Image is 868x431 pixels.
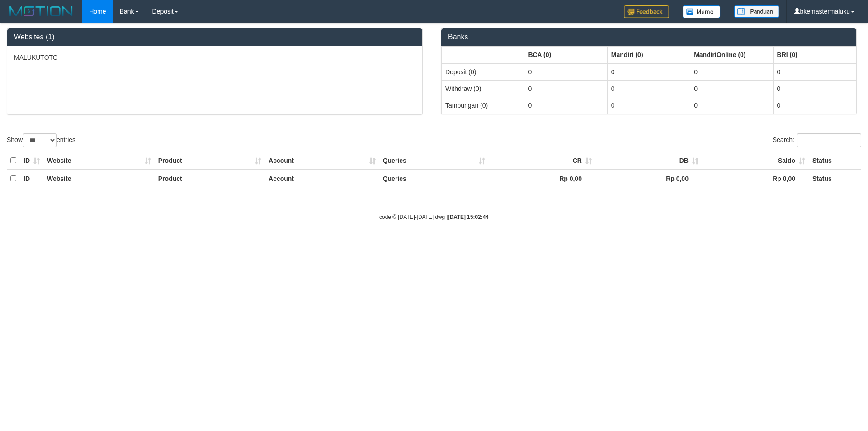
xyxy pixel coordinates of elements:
[773,63,856,81] td: 0
[607,63,690,81] td: 0
[809,152,861,170] th: Status
[442,80,524,97] td: Withdraw (0)
[265,170,379,187] th: Account
[702,170,809,187] th: Rp 0,00
[524,46,607,63] th: Group: activate to sort column ascending
[155,170,265,187] th: Product
[43,170,155,187] th: Website
[607,80,690,97] td: 0
[155,152,265,170] th: Product
[683,5,721,18] img: Button%20Memo.svg
[379,152,489,170] th: Queries
[43,152,155,170] th: Website
[690,97,773,114] td: 0
[14,33,415,41] h3: Websites (1)
[442,46,524,63] th: Group: activate to sort column ascending
[379,170,489,187] th: Queries
[797,133,861,147] input: Search:
[607,97,690,114] td: 0
[448,214,489,220] strong: [DATE] 15:02:44
[773,97,856,114] td: 0
[773,80,856,97] td: 0
[524,63,607,81] td: 0
[524,80,607,97] td: 0
[595,152,702,170] th: DB
[607,46,690,63] th: Group: activate to sort column ascending
[702,152,809,170] th: Saldo
[595,170,702,187] th: Rp 0,00
[14,53,415,62] p: MALUKUTOTO
[489,152,595,170] th: CR
[690,63,773,81] td: 0
[448,33,849,41] h3: Banks
[489,170,595,187] th: Rp 0,00
[690,46,773,63] th: Group: activate to sort column ascending
[379,214,489,220] small: code © [DATE]-[DATE] dwg |
[265,152,379,170] th: Account
[7,133,75,147] label: Show entries
[442,97,524,114] td: Tampungan (0)
[773,46,856,63] th: Group: activate to sort column ascending
[20,170,43,187] th: ID
[524,97,607,114] td: 0
[624,5,669,18] img: Feedback.jpg
[809,170,861,187] th: Status
[442,63,524,81] td: Deposit (0)
[23,133,57,147] select: Showentries
[690,80,773,97] td: 0
[20,152,43,170] th: ID
[734,5,779,18] img: panduan.png
[7,5,75,18] img: MOTION_logo.png
[773,133,861,147] label: Search:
